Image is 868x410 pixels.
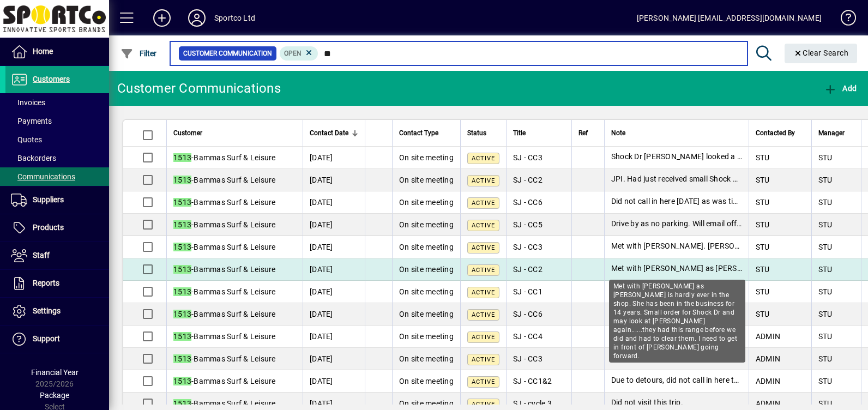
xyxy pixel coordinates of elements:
[33,47,53,56] span: Home
[194,198,275,207] span: Bammas Surf & Leisure
[818,377,833,385] span: STU
[472,289,495,296] span: Active
[513,153,542,162] span: SJ - CC3
[166,169,303,191] td: -
[472,177,495,184] span: Active
[756,287,770,296] span: STU
[756,399,780,408] span: ADMIN
[818,354,833,363] span: STU
[392,147,460,169] td: On site meeting
[5,186,109,214] a: Suppliers
[756,265,770,274] span: STU
[5,325,109,353] a: Support
[785,44,858,63] button: Clear
[611,127,625,139] span: Note
[118,44,160,63] button: Filter
[472,222,495,229] span: Active
[833,2,854,38] a: Knowledge Base
[5,38,109,65] a: Home
[756,153,770,162] span: STU
[392,169,460,191] td: On site meeting
[303,214,365,236] td: [DATE]
[173,310,191,318] em: 1513
[818,243,833,251] span: STU
[303,325,365,348] td: [DATE]
[11,154,56,162] span: Backorders
[5,214,109,242] a: Products
[303,169,365,191] td: [DATE]
[303,281,365,303] td: [DATE]
[472,311,495,318] span: Active
[166,303,303,325] td: -
[11,135,42,144] span: Quotes
[821,79,859,98] button: Add
[756,243,770,251] span: STU
[166,214,303,236] td: -
[194,243,275,251] span: Bammas Surf & Leisure
[818,310,833,318] span: STU
[472,244,495,251] span: Active
[5,167,109,186] a: Communications
[194,354,275,363] span: Bammas Surf & Leisure
[756,220,770,229] span: STU
[818,176,833,184] span: STU
[303,303,365,325] td: [DATE]
[609,280,745,363] div: Met with [PERSON_NAME] as [PERSON_NAME] is hardly ever in the shop. She has been in the business ...
[472,155,495,162] span: Active
[303,147,365,169] td: [DATE]
[818,332,833,341] span: STU
[194,220,275,229] span: Bammas Surf & Leisure
[303,370,365,393] td: [DATE]
[214,9,255,27] div: Sportco Ltd
[31,368,79,377] span: Financial Year
[756,354,780,363] span: ADMIN
[11,172,75,181] span: Communications
[173,198,191,207] em: 1513
[472,200,495,207] span: Active
[310,127,358,139] div: Contact Date
[173,153,191,162] em: 1513
[33,223,64,232] span: Products
[33,251,50,260] span: Staff
[513,198,542,207] span: SJ - CC6
[5,242,109,269] a: Staff
[611,174,763,183] span: JPI. Had just received small Shock Dr order.
[611,219,787,228] span: Drive by as no parking. Will email offers next week.
[467,127,486,139] span: Status
[303,348,365,370] td: [DATE]
[793,49,849,57] span: Clear Search
[756,310,770,318] span: STU
[166,236,303,258] td: -
[173,377,191,385] em: 1513
[513,332,542,341] span: SJ - CC4
[818,198,833,207] span: STU
[818,127,854,139] div: Manager
[756,377,780,385] span: ADMIN
[173,243,191,251] em: 1513
[173,127,296,139] div: Customer
[472,267,495,274] span: Active
[33,334,60,343] span: Support
[166,348,303,370] td: -
[578,127,598,139] div: Ref
[818,265,833,274] span: STU
[392,370,460,393] td: On site meeting
[173,332,191,341] em: 1513
[513,377,552,385] span: SJ - CC1&2
[166,191,303,214] td: -
[756,332,780,341] span: ADMIN
[166,325,303,348] td: -
[280,46,318,61] mat-chip: Open Status: Open
[818,153,833,162] span: STU
[33,306,61,315] span: Settings
[33,195,64,204] span: Suppliers
[818,220,833,229] span: STU
[303,191,365,214] td: [DATE]
[173,354,191,363] em: 1513
[144,8,179,28] button: Add
[166,147,303,169] td: -
[166,281,303,303] td: -
[5,93,109,112] a: Invoices
[173,265,191,274] em: 1513
[513,220,542,229] span: SJ - CC5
